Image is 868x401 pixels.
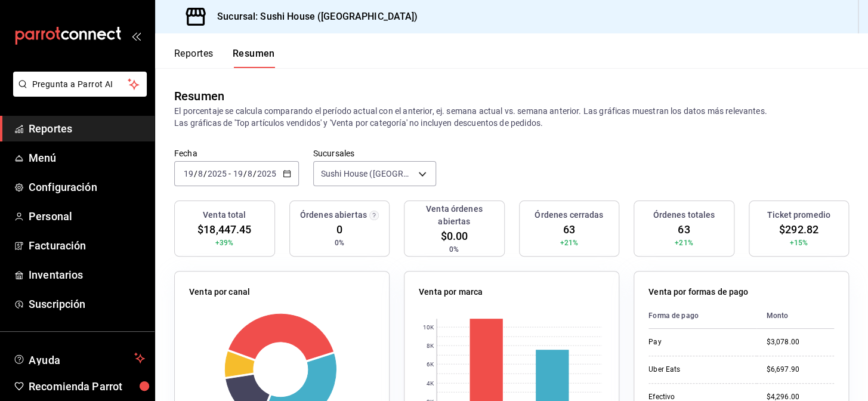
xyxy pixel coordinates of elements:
[207,169,227,178] input: ----
[29,351,129,365] span: Ayuda
[243,169,246,178] span: /
[335,237,344,248] span: 0%
[313,149,437,158] label: Sucursales
[648,286,748,298] p: Venta por formas de pago
[197,221,251,237] span: $18,447.45
[247,169,253,178] input: --
[409,203,499,228] h3: Venta órdenes abiertas
[197,169,203,178] input: --
[29,296,145,312] span: Suscripción
[29,150,145,166] span: Menú
[29,237,145,254] span: Facturación
[678,221,690,237] span: 63
[203,209,246,221] h3: Venta total
[648,303,756,329] th: Forma de pago
[675,237,693,248] span: +21%
[779,221,818,237] span: $292.82
[257,169,277,178] input: ----
[174,48,214,68] button: Reportes
[189,286,250,298] p: Venta por canal
[789,237,808,248] span: +15%
[29,121,145,137] span: Reportes
[208,10,418,24] h3: Sucursal: Sushi House ([GEOGRAPHIC_DATA])
[766,365,834,375] div: $6,697.90
[174,87,224,105] div: Resumen
[174,105,849,129] p: El porcentaje se calcula comparando el período actual con el anterior, ej. semana actual vs. sema...
[29,378,145,394] span: Recomienda Parrot
[648,365,747,375] div: Uber Eats
[653,209,715,221] h3: Órdenes totales
[423,324,434,331] text: 10K
[427,361,434,368] text: 6K
[419,286,483,298] p: Venta por marca
[767,209,830,221] h3: Ticket promedio
[29,179,145,195] span: Configuración
[300,209,367,221] h3: Órdenes abiertas
[32,78,128,91] span: Pregunta a Parrot AI
[756,303,834,329] th: Monto
[449,244,459,255] span: 0%
[233,48,275,68] button: Resumen
[648,337,747,347] div: Pay
[336,221,342,237] span: 0
[203,169,207,178] span: /
[215,237,234,248] span: +39%
[253,169,257,178] span: /
[228,169,231,178] span: -
[440,228,468,244] span: $0.00
[29,267,145,283] span: Inventarios
[8,87,147,99] a: Pregunta a Parrot AI
[174,48,275,68] div: navigation tabs
[535,209,603,221] h3: Órdenes cerradas
[321,168,415,180] span: Sushi House ([GEOGRAPHIC_DATA])
[427,380,434,387] text: 4K
[29,208,145,224] span: Personal
[194,169,197,178] span: /
[766,337,834,347] div: $3,078.00
[427,343,434,349] text: 8K
[563,221,575,237] span: 63
[232,169,243,178] input: --
[560,237,578,248] span: +21%
[183,169,194,178] input: --
[13,72,147,97] button: Pregunta a Parrot AI
[174,149,299,158] label: Fecha
[131,31,141,41] button: open_drawer_menu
